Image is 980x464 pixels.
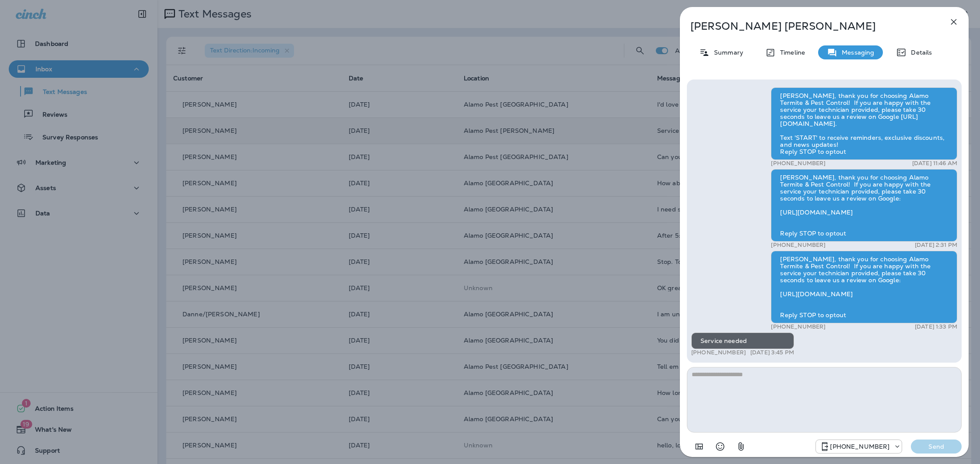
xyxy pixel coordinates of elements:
[771,169,957,242] div: [PERSON_NAME], thank you for choosing Alamo Termite & Pest Control! If you are happy with the ser...
[776,49,805,56] p: Timeline
[710,49,743,56] p: Summary
[837,49,874,56] p: Messaging
[771,251,957,323] div: [PERSON_NAME], thank you for choosing Alamo Termite & Pest Control! If you are happy with the ser...
[912,160,957,167] p: [DATE] 11:46 AM
[771,87,957,160] div: [PERSON_NAME], thank you for choosing Alamo Termite & Pest Control! If you are happy with the ser...
[771,160,826,167] p: [PHONE_NUMBER]
[690,20,929,32] p: [PERSON_NAME] [PERSON_NAME]
[691,332,794,349] div: Service needed
[816,441,902,452] div: +1 (817) 204-6820
[690,438,708,455] button: Add in a premade template
[830,443,889,450] p: [PHONE_NUMBER]
[750,349,794,356] p: [DATE] 3:45 PM
[906,49,932,56] p: Details
[915,242,957,249] p: [DATE] 2:31 PM
[771,242,826,249] p: [PHONE_NUMBER]
[711,438,729,455] button: Select an emoji
[691,349,746,356] p: [PHONE_NUMBER]
[915,323,957,330] p: [DATE] 1:33 PM
[771,323,826,330] p: [PHONE_NUMBER]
